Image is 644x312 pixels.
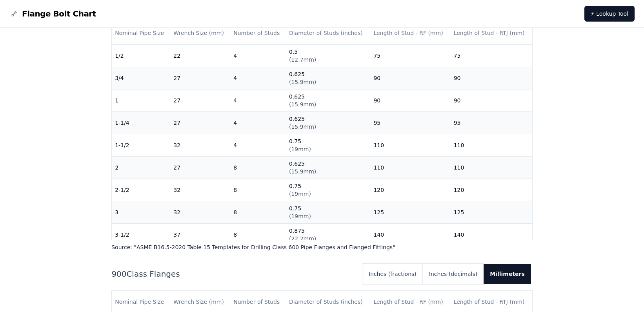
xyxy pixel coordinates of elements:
[286,111,370,134] td: 0.625
[112,179,170,201] td: 2-1/2
[230,22,286,44] th: Number of Studs
[111,268,356,279] h2: 900 Class Flanges
[112,67,170,89] td: 3/4
[112,223,170,246] td: 3-1/2
[170,111,230,134] td: 27
[370,89,450,111] td: 90
[451,201,532,223] td: 125
[370,134,450,156] td: 110
[286,67,370,89] td: 0.625
[289,168,316,175] span: ( 15.9mm )
[170,156,230,179] td: 27
[362,264,423,284] button: Inches (fractions)
[289,146,311,152] span: ( 19mm )
[286,22,370,44] th: Diameter of Studs (inches)
[423,264,484,284] button: Inches (decimals)
[451,179,532,201] td: 120
[170,201,230,223] td: 32
[112,111,170,134] td: 1-1/4
[9,9,19,18] img: Flange Bolt Chart Logo
[286,201,370,223] td: 0.75
[451,44,532,67] td: 75
[230,44,286,67] td: 4
[170,134,230,156] td: 32
[112,22,170,44] th: Nominal Pipe Size
[22,8,96,19] span: Flange Bolt Chart
[170,89,230,111] td: 27
[286,44,370,67] td: 0.5
[370,111,450,134] td: 95
[9,8,96,19] a: Flange Bolt Chart LogoFlange Bolt Chart
[451,156,532,179] td: 110
[289,124,316,130] span: ( 15.9mm )
[170,22,230,44] th: Wrench Size (mm)
[484,264,531,284] button: Millimeters
[230,156,286,179] td: 8
[451,89,532,111] td: 90
[451,223,532,246] td: 140
[230,89,286,111] td: 4
[289,101,316,108] span: ( 15.9mm )
[230,223,286,246] td: 8
[170,179,230,201] td: 32
[112,89,170,111] td: 1
[112,156,170,179] td: 2
[370,201,450,223] td: 125
[230,111,286,134] td: 4
[370,44,450,67] td: 75
[111,243,533,251] p: Source: " ASME B16.5-2020 Table 15 Templates for Drilling Class 600 Pipe Flanges and Flanged Fitt...
[584,6,635,22] a: ⚡ Lookup Tool
[289,235,316,242] span: ( 22.2mm )
[370,67,450,89] td: 90
[112,201,170,223] td: 3
[170,44,230,67] td: 22
[451,111,532,134] td: 95
[289,191,311,197] span: ( 19mm )
[451,22,532,44] th: Length of Stud - RTJ (mm)
[370,223,450,246] td: 140
[451,67,532,89] td: 90
[230,179,286,201] td: 8
[230,67,286,89] td: 4
[230,134,286,156] td: 4
[170,67,230,89] td: 27
[370,179,450,201] td: 120
[289,79,316,85] span: ( 15.9mm )
[286,89,370,111] td: 0.625
[451,134,532,156] td: 110
[289,57,316,63] span: ( 12.7mm )
[112,134,170,156] td: 1-1/2
[286,134,370,156] td: 0.75
[112,44,170,67] td: 1/2
[370,156,450,179] td: 110
[289,213,311,219] span: ( 19mm )
[286,156,370,179] td: 0.625
[286,223,370,246] td: 0.875
[370,22,450,44] th: Length of Stud - RF (mm)
[286,179,370,201] td: 0.75
[170,223,230,246] td: 37
[230,201,286,223] td: 8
